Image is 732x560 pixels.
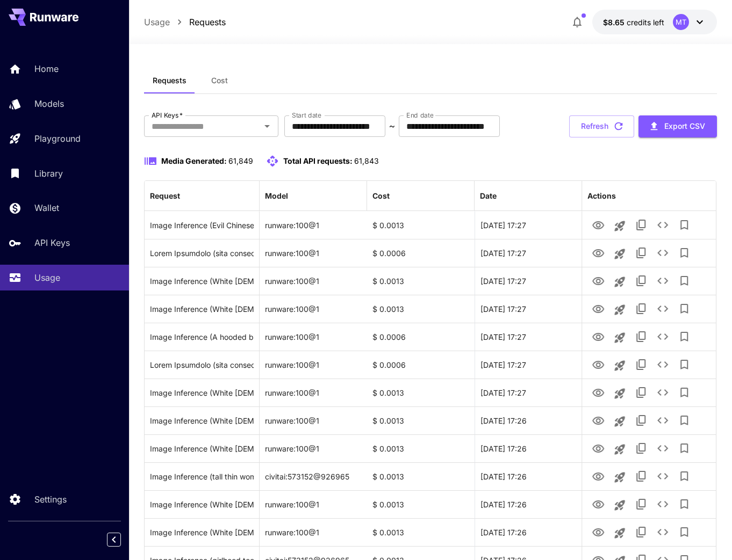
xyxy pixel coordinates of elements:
button: Add to library [673,298,695,319]
div: $ 0.0013 [367,295,475,323]
a: Requests [189,16,226,28]
p: ~ [389,120,395,133]
button: Add to library [673,466,695,487]
button: Add to library [673,214,695,236]
p: Usage [34,271,60,284]
button: Copy TaskUUID [630,438,652,459]
div: civitai:573152@926965 [260,462,367,490]
div: 24 Sep, 2025 17:26 [475,434,582,462]
button: Copy TaskUUID [630,242,652,264]
button: See details [652,298,673,319]
button: See details [652,242,673,264]
div: runware:100@1 [260,295,367,323]
div: MT [673,14,689,30]
label: End date [406,111,433,120]
div: Click to copy prompt [150,323,254,351]
button: Launch in playground [609,271,630,293]
div: Cost [372,191,390,200]
span: 61,849 [228,156,253,165]
div: $ 0.0013 [367,406,475,434]
div: $ 0.0013 [367,267,475,295]
button: See details [652,270,673,292]
div: 24 Sep, 2025 17:26 [475,462,582,490]
label: API Keys [152,111,183,120]
button: See details [652,493,673,515]
div: $ 0.0013 [367,518,475,546]
p: Playground [34,132,81,145]
button: Launch in playground [609,439,630,460]
p: Models [34,97,64,110]
button: Add to library [673,438,695,459]
p: Library [34,167,63,180]
div: Click to copy prompt [150,407,254,434]
button: Launch in playground [609,299,630,321]
div: runware:100@1 [260,406,367,434]
span: $8.65 [603,18,627,27]
button: View [587,493,609,515]
button: Copy TaskUUID [630,382,652,403]
button: Launch in playground [609,411,630,432]
p: Settings [34,493,67,506]
div: Date [480,191,497,200]
button: View [587,214,609,236]
button: View [587,325,609,347]
p: Usage [144,16,170,28]
button: Copy TaskUUID [630,270,652,292]
div: Click to copy prompt [150,379,254,406]
div: Click to copy prompt [150,351,254,379]
button: See details [652,354,673,375]
div: 24 Sep, 2025 17:26 [475,406,582,434]
div: Click to copy prompt [150,267,254,295]
div: Click to copy prompt [150,295,254,323]
button: View [587,465,609,487]
div: Click to copy prompt [150,239,254,267]
div: 24 Sep, 2025 17:27 [475,379,582,406]
div: Actions [587,191,616,200]
span: Cost [211,76,228,85]
label: Start date [292,111,321,120]
div: runware:100@1 [260,379,367,406]
div: 24 Sep, 2025 17:27 [475,295,582,323]
div: runware:100@1 [260,323,367,351]
button: Add to library [673,493,695,515]
button: Collapse sidebar [107,533,121,547]
button: Add to library [673,270,695,292]
button: See details [652,410,673,431]
span: Requests [153,76,186,85]
div: runware:100@1 [260,518,367,546]
span: credits left [627,18,664,27]
button: See details [652,214,673,236]
button: $8.65358MT [592,10,717,34]
button: Copy TaskUUID [630,298,652,319]
button: Copy TaskUUID [630,410,652,431]
button: See details [652,438,673,459]
button: Launch in playground [609,327,630,348]
span: 61,843 [354,156,379,165]
div: Click to copy prompt [150,519,254,546]
div: 24 Sep, 2025 17:27 [475,211,582,239]
div: Request [150,191,180,200]
div: $ 0.0006 [367,323,475,351]
button: Copy TaskUUID [630,214,652,236]
div: runware:100@1 [260,351,367,379]
div: $ 0.0013 [367,211,475,239]
div: $ 0.0013 [367,379,475,406]
button: Copy TaskUUID [630,326,652,347]
div: 24 Sep, 2025 17:27 [475,239,582,267]
p: Home [34,62,59,75]
button: Launch in playground [609,355,630,376]
div: Click to copy prompt [150,491,254,518]
div: runware:100@1 [260,211,367,239]
button: Add to library [673,354,695,375]
button: Add to library [673,382,695,403]
button: Copy TaskUUID [630,466,652,487]
div: Click to copy prompt [150,463,254,490]
div: runware:100@1 [260,239,367,267]
div: $ 0.0013 [367,434,475,462]
div: $ 0.0006 [367,239,475,267]
span: Total API requests: [283,156,353,165]
button: View [587,270,609,292]
button: See details [652,521,673,543]
div: 24 Sep, 2025 17:27 [475,351,582,379]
